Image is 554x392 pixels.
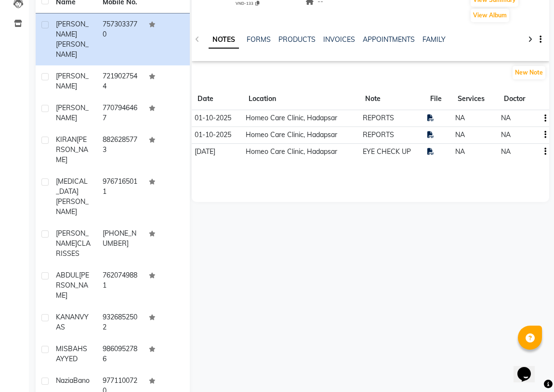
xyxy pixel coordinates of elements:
span: NA [455,114,465,122]
th: Doctor [498,88,537,110]
th: Services [452,88,498,110]
span: [DATE] [195,147,215,156]
td: REPORTS [359,110,424,127]
a: FORMS [247,35,271,44]
span: NA [501,147,511,156]
td: Homeo Care Clinic, Hadapsar [243,110,359,127]
span: NA [501,130,511,139]
button: New Note [513,66,545,79]
span: 01-10-2025 [195,114,231,122]
span: NA [455,147,465,156]
td: 9860952786 [97,338,144,370]
td: 7707946467 [97,97,144,129]
span: [PERSON_NAME] [56,229,89,248]
th: File [424,88,452,110]
span: Nazia [56,376,73,385]
td: 8826285773 [97,129,144,171]
span: ABDUL [56,271,79,279]
td: EYE CHECK UP [359,143,424,160]
th: Date [192,88,243,110]
span: MISBAH [56,344,83,353]
th: Note [359,88,424,110]
span: KANAN [56,313,79,321]
span: [PERSON_NAME] [56,72,89,90]
a: FAMILY [422,35,446,44]
td: Homeo Care Clinic, Hadapsar [243,126,359,143]
a: NOTES [209,31,239,49]
button: View Album [471,9,509,22]
span: KIRAN [56,135,77,144]
span: [PERSON_NAME] [56,40,89,59]
iframe: chat widget [514,354,544,382]
span: [PERSON_NAME] [56,271,89,300]
td: 7620749881 [97,265,144,306]
span: NA [455,130,465,139]
td: 7573033770 [97,13,144,65]
td: Homeo Care Clinic, Hadapsar [243,143,359,160]
td: REPORTS [359,126,424,143]
td: 7219027544 [97,65,144,97]
th: Location [243,88,359,110]
span: [PERSON_NAME] [56,20,89,38]
span: [MEDICAL_DATA][PERSON_NAME] [56,177,89,216]
span: [PERSON_NAME] [56,135,88,164]
a: INVOICES [323,35,355,44]
td: [PHONE_NUMBER] [97,223,144,265]
span: [PERSON_NAME] [56,103,89,122]
span: Bano [73,376,90,385]
td: 9326852502 [97,306,144,338]
a: APPOINTMENTS [363,35,415,44]
span: NA [501,114,511,122]
span: 01-10-2025 [195,130,231,139]
td: 9767165011 [97,171,144,223]
a: PRODUCTS [278,35,316,44]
